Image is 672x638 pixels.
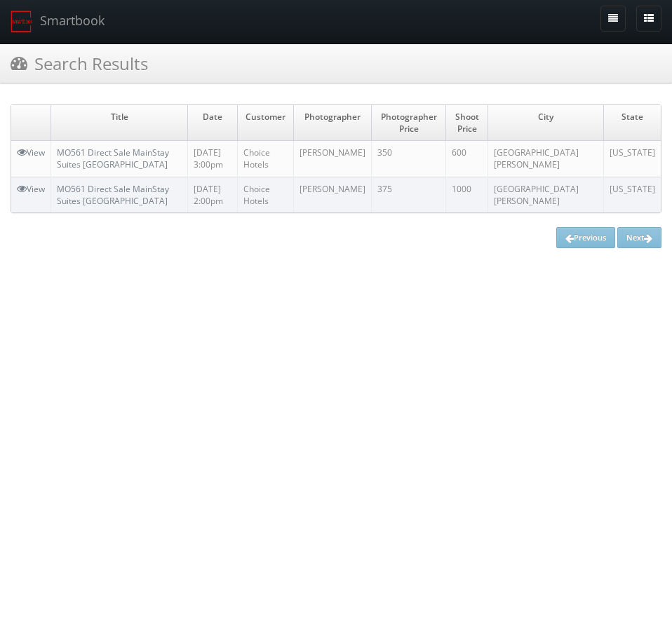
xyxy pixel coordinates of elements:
img: smartbook-logo.png [11,11,33,33]
h3: Search Results [11,51,148,76]
td: [GEOGRAPHIC_DATA][PERSON_NAME] [488,141,603,177]
td: [US_STATE] [603,141,661,177]
a: MO561 Direct Sale MainStay Suites [GEOGRAPHIC_DATA] [57,147,169,170]
td: [PERSON_NAME] [294,177,372,212]
td: Customer [238,105,294,141]
td: [DATE] 3:00pm [188,141,238,177]
a: View [17,183,45,195]
td: [PERSON_NAME] [294,141,372,177]
td: Choice Hotels [238,141,294,177]
td: Title [51,105,188,141]
a: MO561 Direct Sale MainStay Suites [GEOGRAPHIC_DATA] [57,183,169,207]
td: State [603,105,661,141]
td: [GEOGRAPHIC_DATA][PERSON_NAME] [488,177,603,212]
td: Date [188,105,238,141]
td: Photographer [294,105,372,141]
td: 600 [446,141,488,177]
td: 1000 [446,177,488,212]
td: 375 [372,177,446,212]
td: [US_STATE] [603,177,661,212]
td: City [488,105,603,141]
td: Choice Hotels [238,177,294,212]
td: Photographer Price [372,105,446,141]
td: 350 [372,141,446,177]
td: [DATE] 2:00pm [188,177,238,212]
a: View [17,147,45,158]
td: Shoot Price [446,105,488,141]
